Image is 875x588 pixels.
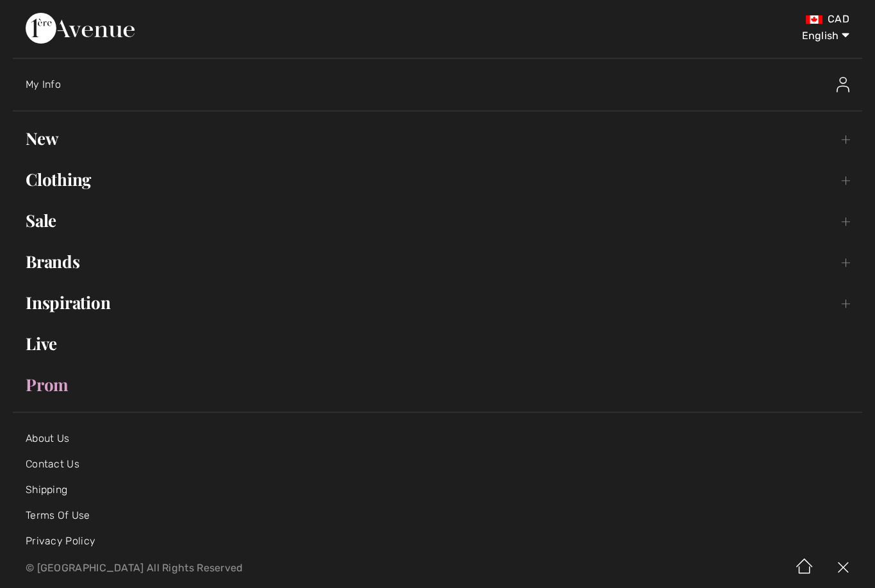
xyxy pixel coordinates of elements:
[824,548,862,588] img: X
[13,371,862,399] a: Prom
[514,13,849,26] div: CAD
[13,330,862,358] a: Live
[13,248,862,276] a: Brands
[13,206,862,235] a: Sale
[29,9,56,21] span: Help
[26,64,862,105] a: My InfoMy Info
[26,535,95,547] a: Privacy Policy
[26,483,67,496] a: Shipping
[837,77,849,92] img: My Info
[785,548,824,588] img: Home
[26,564,514,573] p: © [GEOGRAPHIC_DATA] All Rights Reserved
[26,78,61,90] span: My Info
[26,432,69,444] a: About Us
[13,165,862,194] a: Clothing
[26,458,79,470] a: Contact Us
[13,124,862,153] a: New
[26,509,90,521] a: Terms Of Use
[13,289,862,317] a: Inspiration
[26,13,135,44] img: 1ère Avenue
